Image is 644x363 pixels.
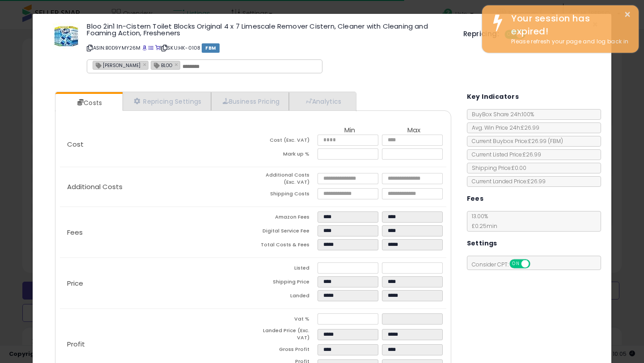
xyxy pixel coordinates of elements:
span: Current Buybox Price: [467,137,563,145]
span: Consider CPT: [467,261,542,268]
img: 51U2ChVv+5L._SL60_.jpg [53,23,80,50]
a: Analytics [289,92,355,110]
p: Price [60,280,253,287]
h5: Settings [467,238,497,249]
p: Additional Costs [60,183,253,190]
p: Profit [60,341,253,348]
a: Costs [55,94,122,112]
span: Current Listed Price: £26.99 [467,151,541,158]
div: Your session has expired! [504,12,632,38]
span: Current Landed Price: £26.99 [467,177,546,185]
a: Business Pricing [211,92,289,110]
span: [PERSON_NAME] [93,61,140,69]
span: Shipping Price: £0.00 [467,164,526,172]
td: Shipping Costs [253,188,318,202]
h5: Fees [467,193,484,204]
td: Listed [253,262,318,276]
span: 13.00 % [467,212,497,230]
td: Cost (Exc. VAT) [253,135,318,148]
span: Avg. Win Price 24h: £26.99 [467,124,539,131]
p: Fees [60,229,253,236]
span: ( FBM ) [548,137,563,145]
a: All offer listings [148,44,153,51]
td: Digital Service Fee [253,225,318,239]
span: OFF [529,260,543,268]
td: Landed [253,290,318,304]
td: Landed Price (Exc. VAT) [253,327,318,344]
span: ON [510,260,521,268]
td: Amazon Fees [253,211,318,225]
span: BuyBox Share 24h: 100% [467,110,534,118]
th: Min [318,127,382,135]
div: Please refresh your page and log back in [504,38,632,46]
td: Vat % [253,313,318,327]
a: BuyBox page [142,44,147,51]
span: £0.25 min [467,222,497,230]
h5: Key Indicators [467,91,519,102]
a: × [143,60,148,68]
a: Your listing only [155,44,160,51]
td: Additional Costs (Exc. VAT) [253,172,318,188]
td: Gross Profit [253,344,318,358]
th: Max [382,127,446,135]
td: Mark up % [253,148,318,162]
p: ASIN: B0D9YMY26M | SKU: HK-0108 [87,41,450,55]
td: Shipping Price [253,276,318,290]
a: × [174,60,180,68]
span: BLOO [151,61,172,69]
p: Cost [60,141,253,148]
h5: Repricing: [463,30,499,38]
a: Repricing Settings [123,92,211,110]
td: Total Costs & Fees [253,239,318,253]
button: × [624,9,631,20]
span: FBM [202,43,220,53]
span: £26.99 [528,137,563,145]
h3: Bloo 2in1 In-Cistern Toilet Blocks Original 4 x 7 Limescale Remover Cistern, Cleaner with Cleanin... [87,23,450,36]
